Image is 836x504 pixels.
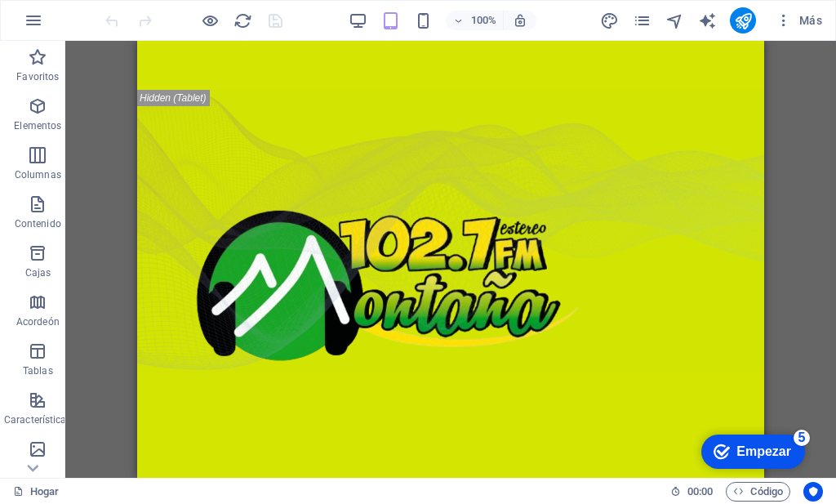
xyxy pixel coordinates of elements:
[105,4,113,18] font: 5
[8,8,112,42] div: Empezar Quedan 5 elementos, 0 % completado
[446,11,504,30] button: 100%
[15,169,61,181] font: Columnas
[471,14,496,26] font: 100%
[750,485,783,497] font: Código
[734,11,753,30] i: Publish
[23,365,53,377] font: Tablas
[726,482,790,502] button: Código
[697,11,717,30] button: generador de texto
[16,71,59,83] font: Favoritos
[43,18,98,32] font: Empezar
[16,316,60,328] font: Acordeón
[665,11,684,30] button: navegador
[633,11,651,30] i: Pages (Ctrl+Alt+S)
[30,485,59,497] font: Hogar
[803,482,823,502] button: Centrados en el usuario
[687,485,713,497] font: 00:00
[14,120,61,132] font: Elementos
[730,7,756,33] button: publicar
[599,11,619,30] button: diseño
[799,14,822,27] font: Más
[233,11,252,30] button: recargar
[632,11,651,30] button: páginas
[513,13,527,28] i: Al cambiar el tamaño, se ajusta automáticamente el nivel de zoom para adaptarse al dispositivo el...
[233,11,252,30] i: Recargar página
[769,7,829,33] button: Más
[25,267,51,279] font: Cajas
[13,482,60,502] a: Haga clic para cancelar la selección. Haga doble clic para abrir Páginas.
[670,482,714,502] h6: Tiempo de sesión
[15,218,61,230] font: Contenido
[4,414,72,426] font: Características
